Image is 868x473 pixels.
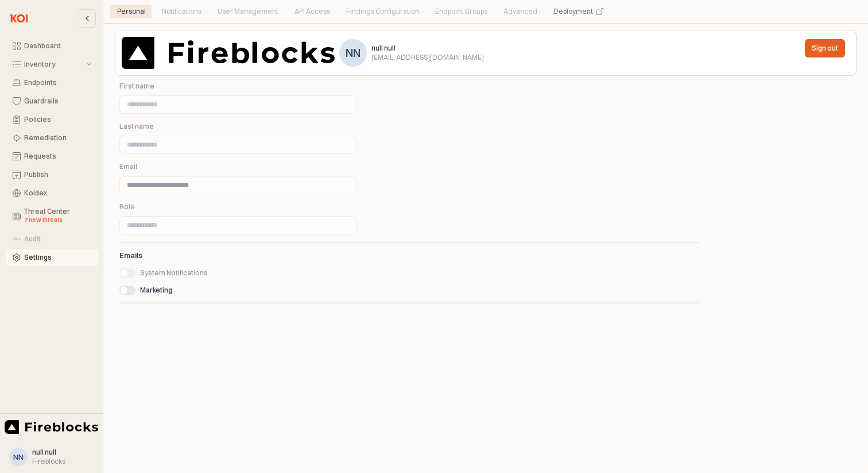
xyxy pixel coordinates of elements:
[6,167,98,183] button: Publish
[119,82,154,90] span: First name
[119,162,137,171] span: Email
[371,44,396,52] span: null null
[32,448,56,456] span: null null
[24,42,91,50] div: Dashboard
[812,44,838,53] p: Sign out
[24,171,91,179] div: Publish
[503,5,537,18] div: Advanced
[32,457,65,466] div: Fireblocks
[497,5,544,18] div: Advanced
[6,203,98,229] button: Threat Center
[24,216,91,225] div: 7 new threats
[24,79,91,87] div: Endpoints
[24,97,91,105] div: Guardrails
[211,5,285,18] div: User Management
[24,152,91,160] div: Requests
[294,5,330,18] div: API Access
[6,56,98,72] button: Inventory
[553,5,593,18] div: Deployment
[155,5,208,18] div: Notifications
[6,231,98,247] button: Audit
[6,130,98,146] button: Remediation
[24,253,91,262] div: Settings
[6,75,98,91] button: Endpoints
[6,148,98,164] button: Requests
[6,93,98,109] button: Guardrails
[24,235,91,243] div: Audit
[119,202,135,211] span: Role
[140,268,208,277] span: System Notifications
[9,448,28,466] button: nn
[218,5,278,18] div: User Management
[6,249,98,266] button: Settings
[24,134,91,142] div: Remediation
[110,5,153,18] div: Personal
[24,116,91,124] div: Policies
[288,5,337,18] div: API Access
[24,60,84,68] div: Inventory
[119,122,154,130] span: Last name
[805,39,845,57] button: Sign out
[435,5,487,18] div: Endpoint Groups
[119,251,142,260] strong: Emails
[117,5,146,18] div: Personal
[371,53,484,62] div: [EMAIL_ADDRESS][DOMAIN_NAME]
[6,185,98,201] button: Koidex
[346,5,419,18] div: Findings Configuration
[547,5,610,18] div: Deployment
[339,5,426,18] div: Findings Configuration
[6,38,98,54] button: Dashboard
[140,286,172,294] span: Marketing
[24,207,91,225] div: Threat Center
[162,5,201,18] div: Notifications
[428,5,494,18] div: Endpoint Groups
[6,111,98,128] button: Policies
[346,47,361,59] div: nn
[13,451,24,463] div: nn
[24,189,91,197] div: Koidex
